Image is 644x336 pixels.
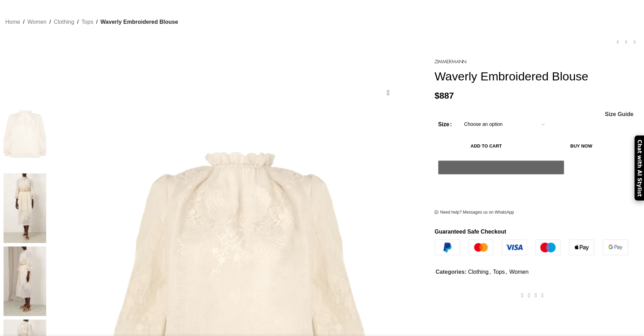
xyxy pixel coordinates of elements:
[489,267,491,277] span: ,
[435,240,628,255] img: guaranteed-safe-checkout-bordered.j
[468,269,489,275] a: Clothing
[437,178,566,195] iframe: Secure express checkout frame
[539,290,546,300] a: WhatsApp social link
[506,267,507,277] span: ,
[438,160,564,174] button: Pay with GPay
[435,91,439,100] span: $
[604,112,633,117] a: Size Guide
[5,17,20,27] a: Home
[101,17,178,27] span: Waverly Embroidered Blouse
[82,17,94,27] a: Tops
[4,173,46,243] img: Zimmermann dresses
[54,17,74,27] a: Clothing
[538,139,625,153] button: Buy now
[435,69,639,84] h1: Waverly Embroidered Blouse
[4,246,46,316] img: Zimmermann dress
[605,112,633,117] span: Size Guide
[435,91,454,100] bdi: 887
[4,100,46,170] img: Zimmermann dress
[5,17,178,27] nav: Breadcrumb
[435,229,506,235] strong: Guaranteed Safe Checkout
[630,38,639,46] a: Next product
[614,38,622,46] a: Previous product
[435,60,466,64] img: Zimmermann
[436,269,466,275] span: Categories:
[438,120,452,129] label: Size
[438,139,534,153] button: Add to cart
[435,210,514,215] a: Need help? Messages us on WhatsApp
[532,290,539,300] a: Pinterest social link
[526,290,532,300] a: X social link
[27,17,47,27] a: Women
[519,290,526,300] a: Facebook social link
[493,269,505,275] a: Tops
[509,269,528,275] a: Women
